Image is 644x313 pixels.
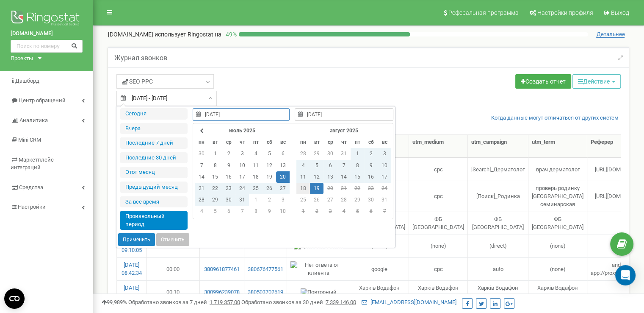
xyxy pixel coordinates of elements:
[310,160,323,171] td: 5
[122,285,142,299] a: [DATE] 08:32:54
[537,9,593,16] span: Настройки профиля
[116,74,214,89] a: SЕО PPС
[364,148,378,159] td: 2
[326,299,356,305] u: 7 339 146,00
[120,152,188,164] li: Последние 30 дней
[11,55,33,63] div: Проекты
[364,206,378,217] td: 6
[528,212,587,235] td: ФБ [GEOGRAPHIC_DATA]
[249,137,263,148] th: пт
[448,9,519,16] span: Реферальная программа
[337,183,351,194] td: 21
[155,31,221,38] span: использует Ringostat на
[208,206,222,217] td: 5
[235,194,249,206] td: 31
[222,137,235,148] th: ср
[310,148,323,159] td: 29
[378,183,391,194] td: 24
[102,299,127,305] span: 99,989%
[409,257,468,280] td: cpc
[118,233,155,246] button: Применить
[409,135,468,158] th: utm_medium
[208,137,222,148] th: вт
[210,299,240,305] u: 1 719 357,00
[615,265,636,285] div: Open Intercom Messenger
[203,288,240,296] a: 380996239078
[337,171,351,183] td: 14
[362,299,456,305] a: [EMAIL_ADDRESS][DOMAIN_NAME]
[249,183,263,194] td: 25
[409,158,468,181] td: cpc
[310,183,323,194] td: 19
[221,30,239,39] p: 49 %
[114,54,167,62] h5: Журнал звонков
[528,257,587,280] td: (none)
[249,160,263,171] td: 11
[468,158,528,181] td: [Search]_Дерматолог
[120,137,188,149] li: Последние 7 дней
[364,183,378,194] td: 23
[378,137,391,148] th: вс
[120,196,188,208] li: За все время
[528,135,587,158] th: utm_term
[528,280,587,303] td: Харків Водафон direct / organic
[572,74,621,89] button: Действие
[290,261,346,277] img: Нет ответа от клиента
[222,171,235,183] td: 16
[15,78,39,84] span: Дашборд
[364,137,378,148] th: сб
[296,160,310,171] td: 4
[296,183,310,194] td: 18
[528,235,587,257] td: (none)
[596,31,625,38] span: Детальнее
[351,148,364,159] td: 1
[120,108,188,120] li: Сегодня
[351,160,364,171] td: 8
[351,194,364,206] td: 29
[19,97,66,103] span: Центр обращений
[296,171,310,183] td: 11
[296,194,310,206] td: 25
[276,206,290,217] td: 10
[409,235,468,257] td: (none)
[128,299,240,305] span: Обработано звонков за 7 дней :
[108,30,221,39] p: [DOMAIN_NAME]
[208,160,222,171] td: 8
[276,148,290,159] td: 6
[241,299,356,305] span: Обработано звонков за 30 дней :
[235,160,249,171] td: 10
[195,148,208,159] td: 30
[235,206,249,217] td: 7
[378,194,391,206] td: 31
[263,183,276,194] td: 26
[235,171,249,183] td: 17
[120,182,188,193] li: Предыдущий меcяц
[195,160,208,171] td: 7
[351,183,364,194] td: 22
[351,171,364,183] td: 15
[195,171,208,183] td: 14
[468,135,528,158] th: utm_campaign
[263,194,276,206] td: 2
[122,262,142,276] a: [DATE] 08:42:34
[323,148,337,159] td: 30
[409,212,468,235] td: ФБ [GEOGRAPHIC_DATA]
[378,148,391,159] td: 3
[323,194,337,206] td: 27
[611,9,629,16] span: Выход
[378,160,391,171] td: 10
[276,137,290,148] th: вс
[122,77,153,86] span: SЕО PPС
[146,280,200,303] td: 00:10
[19,184,43,190] span: Средства
[263,148,276,159] td: 5
[337,160,351,171] td: 7
[222,194,235,206] td: 30
[310,137,323,148] th: вт
[222,183,235,194] td: 23
[208,148,222,159] td: 1
[222,206,235,217] td: 6
[235,183,249,194] td: 24
[515,74,571,89] a: Создать отчет
[19,117,48,123] span: Аналитика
